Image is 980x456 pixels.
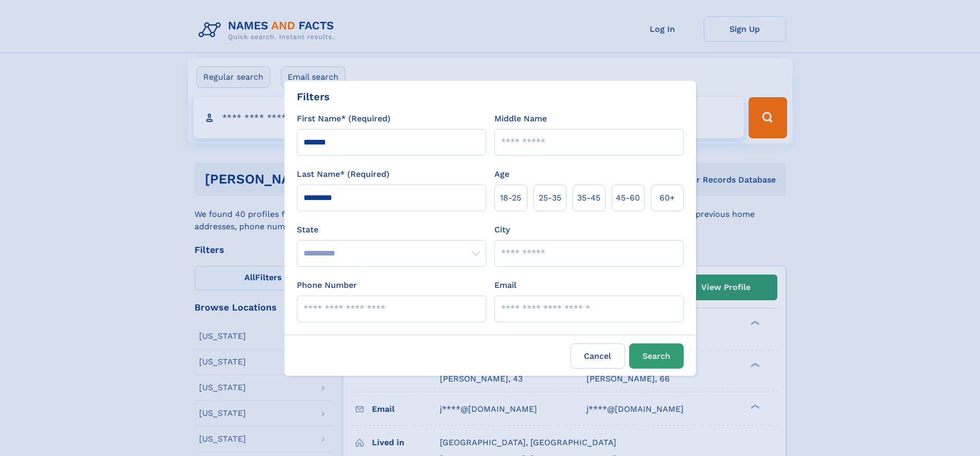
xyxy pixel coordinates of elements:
[494,113,547,125] label: Middle Name
[500,192,521,204] span: 18‑25
[629,343,684,369] button: Search
[297,279,357,291] label: Phone Number
[577,192,600,204] span: 35‑45
[297,113,390,125] label: First Name* (Required)
[660,192,675,204] span: 60+
[571,343,625,369] label: Cancel
[297,89,330,104] div: Filters
[297,168,389,180] label: Last Name* (Required)
[494,168,509,180] label: Age
[616,192,640,204] span: 45‑60
[297,224,486,236] label: State
[494,224,510,236] label: City
[494,279,516,291] label: Email
[539,192,561,204] span: 25‑35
